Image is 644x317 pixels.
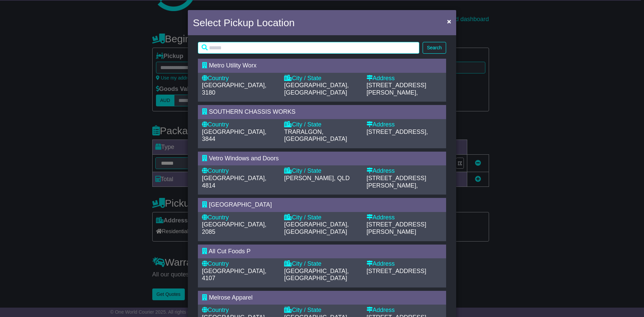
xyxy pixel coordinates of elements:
span: [GEOGRAPHIC_DATA], [GEOGRAPHIC_DATA] [284,221,348,235]
div: Address [367,75,442,82]
div: Address [367,121,442,128]
div: City / State [284,167,360,175]
div: Country [202,121,277,128]
div: City / State [284,75,360,82]
div: Address [367,214,442,221]
div: Country [202,307,277,314]
span: TRARALGON, [GEOGRAPHIC_DATA] [284,128,347,143]
span: [STREET_ADDRESS], [367,128,428,135]
div: Country [202,260,277,268]
h4: Select Pickup Location [193,15,295,30]
span: [GEOGRAPHIC_DATA], [GEOGRAPHIC_DATA] [284,268,348,282]
span: [GEOGRAPHIC_DATA], 4107 [202,268,266,282]
span: All Cut Foods P [209,248,251,255]
div: Country [202,214,277,221]
div: Country [202,75,277,82]
span: [GEOGRAPHIC_DATA] [209,201,272,208]
span: [GEOGRAPHIC_DATA], [GEOGRAPHIC_DATA] [284,82,348,96]
div: Address [367,260,442,268]
div: City / State [284,121,360,128]
span: Vetro Windows and Doors [209,155,279,162]
button: Search [423,42,446,54]
span: SOUTHERN CHASSIS WORKS [209,108,296,115]
div: Country [202,167,277,175]
span: Melrose Apparel [209,294,253,301]
span: [STREET_ADDRESS][PERSON_NAME] [367,221,426,235]
button: Close [444,14,454,28]
div: Address [367,167,442,175]
span: Metro Utility Worx [209,62,257,69]
div: Address [367,307,442,314]
span: [GEOGRAPHIC_DATA], 4814 [202,175,266,189]
div: City / State [284,260,360,268]
span: [STREET_ADDRESS] [367,268,426,274]
div: City / State [284,214,360,221]
span: × [447,17,451,25]
span: [STREET_ADDRESS][PERSON_NAME], [367,175,426,189]
div: City / State [284,307,360,314]
span: [GEOGRAPHIC_DATA], 3844 [202,128,266,143]
span: [GEOGRAPHIC_DATA], 3180 [202,82,266,96]
span: [PERSON_NAME], QLD [284,175,350,181]
span: [GEOGRAPHIC_DATA], 2085 [202,221,266,235]
span: [STREET_ADDRESS][PERSON_NAME], [367,82,426,96]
